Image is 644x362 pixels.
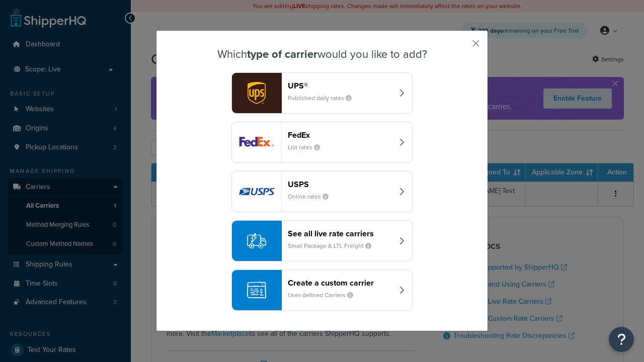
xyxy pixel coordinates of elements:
img: ups logo [232,73,281,113]
small: Small Package & LTL Freight [288,241,379,250]
button: See all live rate carriersSmall Package & LTL Freight [231,220,413,261]
small: Published daily rates [288,94,360,103]
img: fedEx logo [232,122,281,162]
header: USPS [288,179,393,189]
small: Online rates [288,192,337,201]
button: Create a custom carrierUser-defined Carriers [231,269,413,311]
button: usps logoUSPSOnline rates [231,171,413,212]
header: See all live rate carriers [288,229,393,238]
img: icon-carrier-custom-c93b8a24.svg [247,281,266,300]
small: User-defined Carriers [288,291,361,300]
button: fedEx logoFedExList rates [231,122,413,163]
header: UPS® [288,81,393,90]
header: Create a custom carrier [288,278,393,288]
button: Open Resource Center [609,327,634,352]
img: usps logo [232,171,281,212]
button: ups logoUPS®Published daily rates [231,72,413,114]
h3: Which would you like to add? [182,48,462,60]
header: FedEx [288,130,393,140]
small: List rates [288,143,328,152]
img: icon-carrier-liverate-becf4550.svg [247,231,266,250]
strong: type of carrier [247,46,317,62]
